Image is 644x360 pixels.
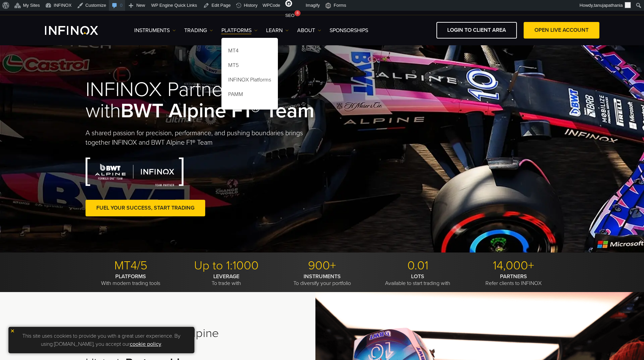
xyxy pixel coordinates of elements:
a: TRADING [184,26,213,34]
strong: BWT Alpine F1® Team [121,99,314,123]
a: PAMM [221,88,278,103]
a: cookie policy [130,341,161,347]
a: FUEL YOUR SUCCESS, START TRADING [86,200,205,216]
a: SPONSORSHIPS [330,26,368,34]
a: ABOUT [297,26,321,34]
a: INFINOX Platforms [221,74,278,88]
div: 8 [294,10,301,16]
a: LOGIN TO CLIENT AREA [436,22,517,39]
a: OPEN LIVE ACCOUNT [524,22,599,39]
span: SEO [285,13,294,18]
a: Learn [266,26,289,34]
h1: INFINOX Partnering with [86,79,322,122]
a: INFINOX Logo [45,26,114,35]
a: MT4 [221,45,278,59]
p: A shared passion for precision, performance, and pushing boundaries brings together INFINOX and B... [86,128,322,147]
a: Instruments [134,26,176,34]
a: PLATFORMS [221,26,258,34]
span: tanujapathania [594,3,623,8]
img: yellow close icon [10,329,15,333]
p: This site uses cookies to provide you with a great user experience. By using [DOMAIN_NAME], you a... [12,330,191,350]
a: MT5 [221,59,278,74]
